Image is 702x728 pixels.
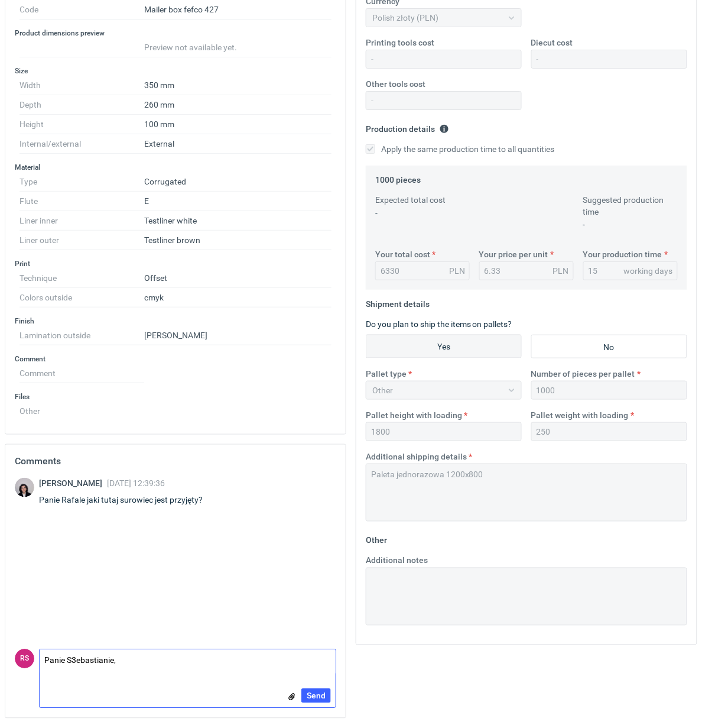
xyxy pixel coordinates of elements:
label: Suggested production time [583,194,678,218]
label: Pallet type [366,368,407,380]
label: Printing tools cost [366,37,434,48]
dt: Width [19,76,144,95]
textarea: Panie S3ebastianie, [40,650,336,675]
h3: Product dimensions preview [15,28,336,38]
dd: E [144,192,331,211]
img: Sebastian Markut [15,478,34,497]
span: [DATE] 12:39:36 [107,479,165,488]
label: Additional shipping details [366,451,467,462]
legend: Production details [366,119,449,134]
h3: Comment [15,354,336,364]
dt: Flute [19,192,144,211]
label: Diecut cost [531,37,573,48]
textarea: Paleta jednorazowa 1200x800 [366,464,687,522]
dd: cmyk [144,288,331,308]
figcaption: RS [15,649,34,669]
label: Other tools cost [366,78,425,90]
label: Number of pieces per pallet [531,368,635,380]
div: working days [624,265,673,277]
div: PLN [449,265,465,277]
dt: Internal/external [19,134,144,154]
dt: Height [19,115,144,134]
div: PLN [553,265,569,277]
dd: Testliner brown [144,231,331,250]
label: Expected total cost [375,194,446,206]
p: - [583,219,678,231]
h3: Files [15,392,336,402]
h2: Comments [15,454,336,468]
dd: Testliner white [144,211,331,231]
button: Send [301,689,331,703]
div: Panie Rafale jaki tutaj surowiec jest przyjęty? [39,494,217,506]
label: Your total cost [375,248,430,260]
span: Preview not available yet. [144,43,237,52]
legend: 1000 pieces [375,170,421,185]
dd: [PERSON_NAME] [144,326,331,345]
dt: Technique [19,268,144,288]
label: Pallet height with loading [366,409,462,421]
h3: Finish [15,316,336,326]
h3: Size [15,66,336,76]
dd: External [144,134,331,154]
dt: Liner outer [19,231,144,250]
label: Your production time [583,248,662,260]
p: - [375,207,470,219]
dt: Depth [19,95,144,115]
dd: 260 mm [144,95,331,115]
dt: Type [19,172,144,192]
dd: Corrugated [144,172,331,192]
label: Apply the same production time to all quantities [366,143,555,155]
dt: Lamination outside [19,326,144,345]
dt: Other [19,402,144,416]
dt: Comment [19,364,144,383]
label: Do you plan to ship the items on pallets? [366,319,512,329]
legend: Shipment details [366,295,430,309]
label: Pallet weight with loading [531,409,629,421]
span: Send [307,692,326,700]
label: Additional notes [366,555,428,567]
h3: Print [15,259,336,268]
dd: 350 mm [144,76,331,95]
dd: Offset [144,268,331,288]
dt: Liner inner [19,211,144,231]
h3: Material [15,163,336,172]
div: Rafał Stani [15,649,34,669]
dd: 100 mm [144,115,331,134]
label: Your price per unit [479,248,548,260]
legend: Other [366,531,387,545]
span: [PERSON_NAME] [39,479,107,488]
dt: Colors outside [19,288,144,308]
